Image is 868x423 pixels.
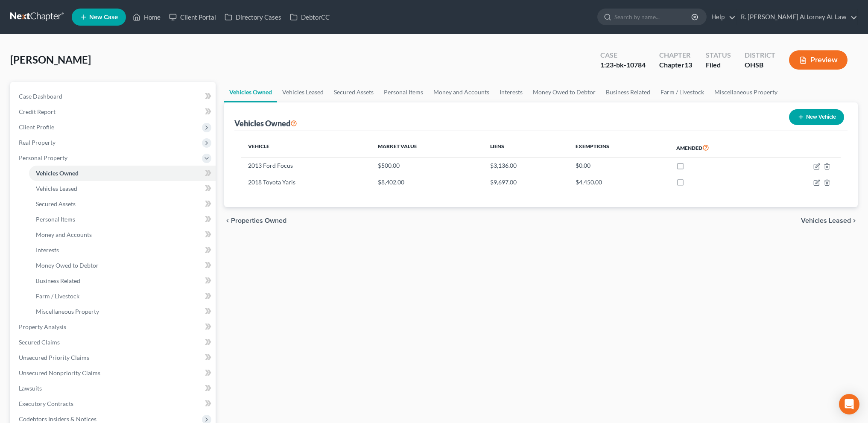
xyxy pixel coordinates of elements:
[129,9,165,25] a: Home
[29,212,216,227] a: Personal Items
[483,158,569,174] td: $3,136.00
[241,158,371,174] td: 2013 Ford Focus
[29,304,216,319] a: Miscellaneous Property
[36,308,99,315] span: Miscellaneous Property
[709,82,783,102] a: Miscellaneous Property
[29,242,216,258] a: Interests
[483,138,569,158] th: Liens
[19,93,62,100] span: Case Dashboard
[19,323,66,330] span: Property Analysis
[10,53,91,66] span: [PERSON_NAME]
[669,138,768,158] th: Amended
[745,60,775,70] div: OHSB
[569,174,669,190] td: $4,450.00
[19,139,56,146] span: Real Property
[224,82,277,102] a: Vehicles Owned
[12,365,216,381] a: Unsecured Nonpriority Claims
[371,174,483,190] td: $8,402.00
[379,82,428,102] a: Personal Items
[286,9,334,25] a: DebtorCC
[36,185,77,192] span: Vehicles Leased
[36,292,79,300] span: Farm / Livestock
[29,227,216,242] a: Money and Accounts
[839,394,859,414] div: Open Intercom Messenger
[12,396,216,411] a: Executory Contracts
[655,82,709,102] a: Farm / Livestock
[29,289,216,304] a: Farm / Livestock
[483,174,569,190] td: $9,697.00
[220,9,286,25] a: Directory Cases
[614,9,693,25] input: Search by name...
[19,415,96,423] span: Codebtors Insiders & Notices
[224,217,286,224] button: chevron_left Properties Owned
[19,108,56,115] span: Credit Report
[19,385,42,392] span: Lawsuits
[569,138,669,158] th: Exemptions
[659,60,692,70] div: Chapter
[745,50,775,60] div: District
[601,82,655,102] a: Business Related
[29,181,216,196] a: Vehicles Leased
[36,277,80,284] span: Business Related
[36,169,79,177] span: Vehicles Owned
[684,61,692,69] span: 13
[12,350,216,365] a: Unsecured Priority Claims
[36,216,75,223] span: Personal Items
[36,231,92,238] span: Money and Accounts
[29,166,216,181] a: Vehicles Owned
[89,14,118,20] span: New Case
[736,9,857,25] a: R. [PERSON_NAME] Attorney At Law
[706,60,731,70] div: Filed
[600,60,646,70] div: 1:23-bk-10784
[569,158,669,174] td: $0.00
[528,82,601,102] a: Money Owed to Debtor
[789,50,848,70] button: Preview
[12,381,216,396] a: Lawsuits
[231,217,286,224] span: Properties Owned
[801,217,851,224] span: Vehicles Leased
[29,258,216,273] a: Money Owed to Debtor
[19,123,54,131] span: Client Profile
[19,338,60,346] span: Secured Claims
[789,109,844,125] button: New Vehicle
[36,262,99,269] span: Money Owed to Debtor
[12,335,216,350] a: Secured Claims
[659,50,692,60] div: Chapter
[277,82,329,102] a: Vehicles Leased
[12,319,216,335] a: Property Analysis
[19,369,100,376] span: Unsecured Nonpriority Claims
[707,9,736,25] a: Help
[36,200,76,207] span: Secured Assets
[371,158,483,174] td: $500.00
[371,138,483,158] th: Market Value
[428,82,494,102] a: Money and Accounts
[29,273,216,289] a: Business Related
[241,174,371,190] td: 2018 Toyota Yaris
[36,246,59,254] span: Interests
[234,118,297,128] div: Vehicles Owned
[12,104,216,120] a: Credit Report
[494,82,528,102] a: Interests
[241,138,371,158] th: Vehicle
[706,50,731,60] div: Status
[329,82,379,102] a: Secured Assets
[165,9,220,25] a: Client Portal
[19,354,89,361] span: Unsecured Priority Claims
[600,50,646,60] div: Case
[12,89,216,104] a: Case Dashboard
[224,217,231,224] i: chevron_left
[19,400,73,407] span: Executory Contracts
[29,196,216,212] a: Secured Assets
[801,217,858,224] button: Vehicles Leased chevron_right
[851,217,858,224] i: chevron_right
[19,154,67,161] span: Personal Property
